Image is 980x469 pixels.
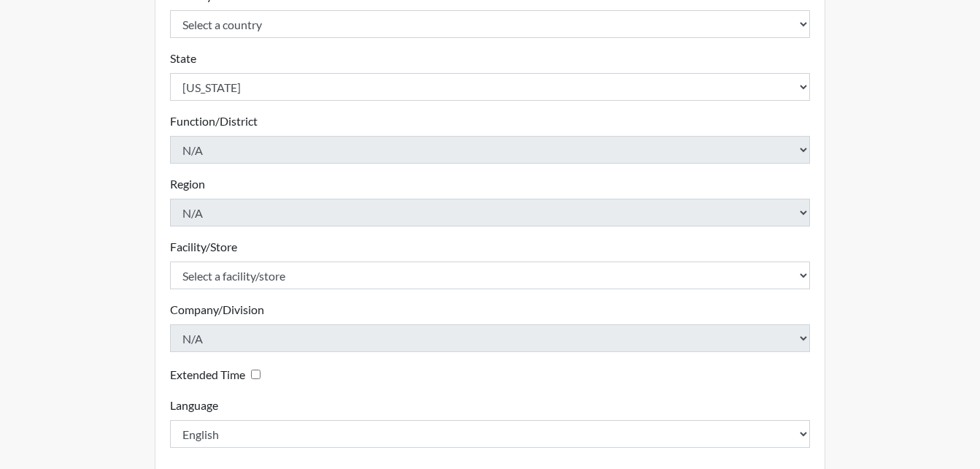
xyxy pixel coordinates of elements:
[170,50,196,67] label: State
[170,175,205,193] label: Region
[170,113,258,130] label: Function/District
[170,301,264,319] label: Company/Division
[170,397,218,414] label: Language
[170,238,237,256] label: Facility/Store
[170,366,245,384] label: Extended Time
[170,364,266,385] div: Checking this box will provide the interviewee with an accomodation of extra time to answer each ...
